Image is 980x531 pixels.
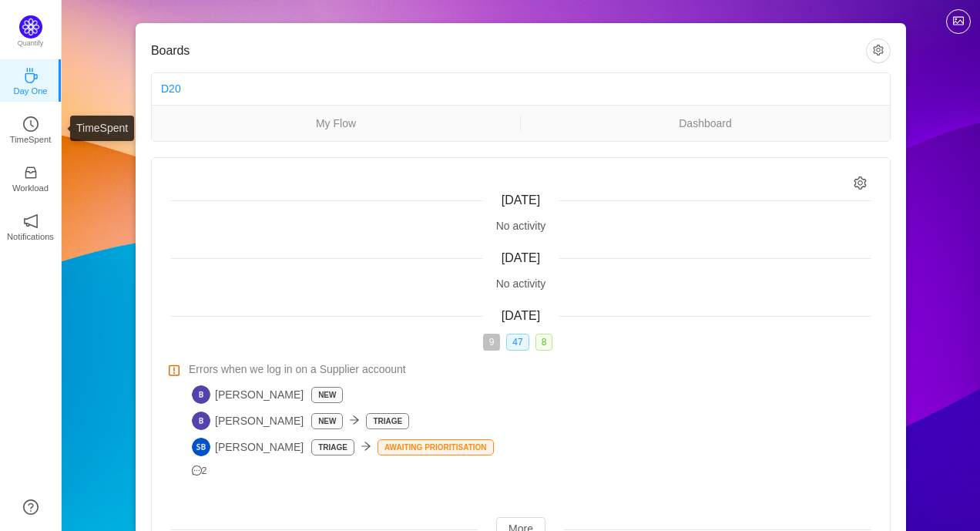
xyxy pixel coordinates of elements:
[192,438,304,456] span: [PERSON_NAME]
[483,334,501,351] span: 9
[18,39,44,49] p: Quantify
[506,334,529,351] span: 47
[170,218,871,234] div: No activity
[151,43,866,59] h3: Boards
[23,116,39,132] i: icon: clock-circle
[192,465,207,476] span: 2
[192,385,304,404] span: [PERSON_NAME]
[13,84,47,98] p: Day One
[946,9,971,34] button: icon: picture
[312,440,354,455] p: Triage
[361,441,371,452] i: icon: arrow-right
[7,230,54,244] p: Notifications
[502,193,540,207] span: [DATE]
[23,165,39,180] i: icon: inbox
[854,176,867,190] i: icon: setting
[23,218,39,234] a: icon: notificationNotifications
[189,361,871,378] a: Errors when we log in on a Supplier accoount
[192,385,210,404] img: BM
[367,414,408,428] p: Triage
[502,251,540,264] span: [DATE]
[192,438,210,456] img: SB
[10,133,52,146] p: TimeSpent
[152,115,520,132] a: My Flow
[23,499,39,515] a: icon: question-circle
[192,465,202,476] i: icon: message
[23,121,39,136] a: icon: clock-circleTimeSpent
[312,414,342,428] p: New
[12,181,49,195] p: Workload
[23,72,39,88] a: icon: coffeeDay One
[23,170,39,185] a: icon: inboxWorkload
[189,361,406,378] span: Errors when we log in on a Supplier accoount
[23,68,39,83] i: icon: coffee
[502,309,540,322] span: [DATE]
[192,412,210,430] img: BM
[521,115,890,132] a: Dashboard
[23,213,39,229] i: icon: notification
[866,39,891,63] button: icon: setting
[312,388,342,402] p: New
[170,276,871,292] div: No activity
[378,440,493,455] p: Awaiting Prioritisation
[19,15,42,39] img: Quantify
[192,412,304,430] span: [PERSON_NAME]
[161,82,181,95] a: D20
[535,334,553,351] span: 8
[349,415,360,425] i: icon: arrow-right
